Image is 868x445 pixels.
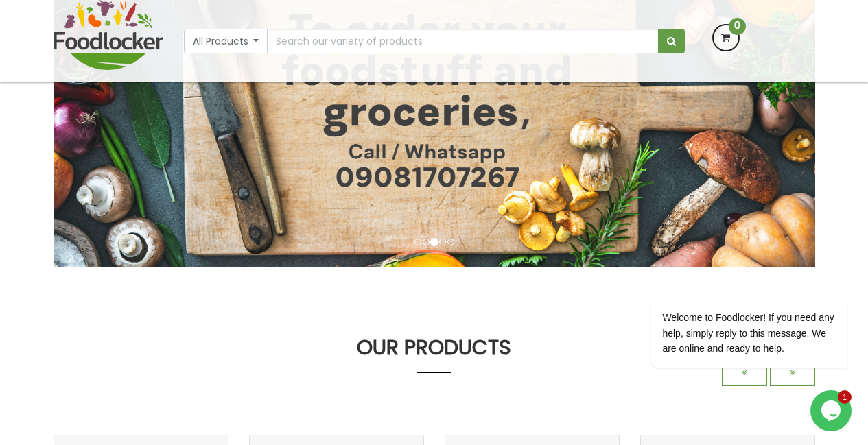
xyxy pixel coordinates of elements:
[267,29,658,53] input: Search our variety of products
[54,336,815,359] h3: OUR PRODUCTS
[729,18,746,35] span: 0
[810,390,854,431] iframe: chat widget
[607,221,854,383] iframe: chat widget
[184,29,268,53] button: All Products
